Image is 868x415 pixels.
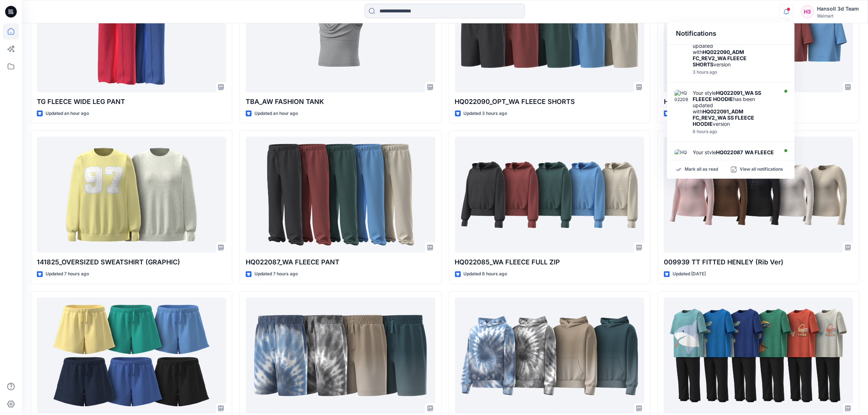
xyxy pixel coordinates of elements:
[693,90,776,127] div: Your style has been updated with version
[46,270,89,278] p: Updated 7 hours ago
[246,97,435,107] p: TBA_AW FASHION TANK
[455,298,644,414] a: HQTBA_WA POPOVER HOODIE
[46,110,89,117] p: Updated an hour ago
[817,4,859,13] div: Hansoll 3d Team
[817,13,859,19] div: Walmart
[693,49,747,67] strong: HQ022090_ADM FC_REV2_WA FLEECE SHORTS
[464,270,507,278] p: Updated 8 hours ago
[37,97,226,107] p: TG FLEECE WIDE LEG PANT
[455,97,644,107] p: HQ022090_OPT_WA FLEECE SHORTS
[693,149,776,174] div: Your style has been updated with version
[664,137,853,253] a: 009939 TT FITTED HENLEY (Rib Ver)
[246,137,435,253] a: HQ022087_WA FLEECE PANT
[664,298,853,414] a: HQTBA_TB SS TEE
[664,257,853,267] p: 009939 TT FITTED HENLEY (Rib Ver)
[673,270,706,278] p: Updated [DATE]
[246,257,435,267] p: HQ022087_WA FLEECE PANT
[455,137,644,253] a: HQ022085_WA FLEECE FULL ZIP
[667,23,795,45] div: Notifications
[37,298,226,414] a: TBA WN FLEECE SHORTS
[801,5,814,18] div: H3
[693,108,754,127] strong: HQ022091_ADM FC_REV2_WA SS FLEECE HOODIE
[693,30,776,67] div: Your style has been updated with version
[674,149,689,164] img: HQ022087_ADM FC_REV_WA FLEECE JOGGER
[254,110,298,117] p: Updated an hour ago
[693,70,776,75] div: Monday, August 11, 2025 05:30
[246,298,435,414] a: HQ022090_WA FLEECE SHORTS
[693,129,776,134] div: Monday, August 11, 2025 02:21
[685,166,718,173] p: Mark all as read
[254,270,298,278] p: Updated 7 hours ago
[693,149,774,162] strong: HQ022087_WA FLEECE PANT
[37,257,226,267] p: 141825_OVERSIZED SWEATSHIRT (GRAPHIC)
[674,90,689,104] img: HQ022091_ADM FC_REV2_WA SS FLEECE HOODIE
[664,97,853,107] p: HQ022091_WA SS FLEECE HOODIE
[740,166,783,173] p: View all notifications
[37,137,226,253] a: 141825_OVERSIZED SWEATSHIRT (GRAPHIC)
[464,110,507,117] p: Updated 3 hours ago
[693,90,761,102] strong: HQ022091_WA SS FLEECE HOODIE
[455,257,644,267] p: HQ022085_WA FLEECE FULL ZIP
